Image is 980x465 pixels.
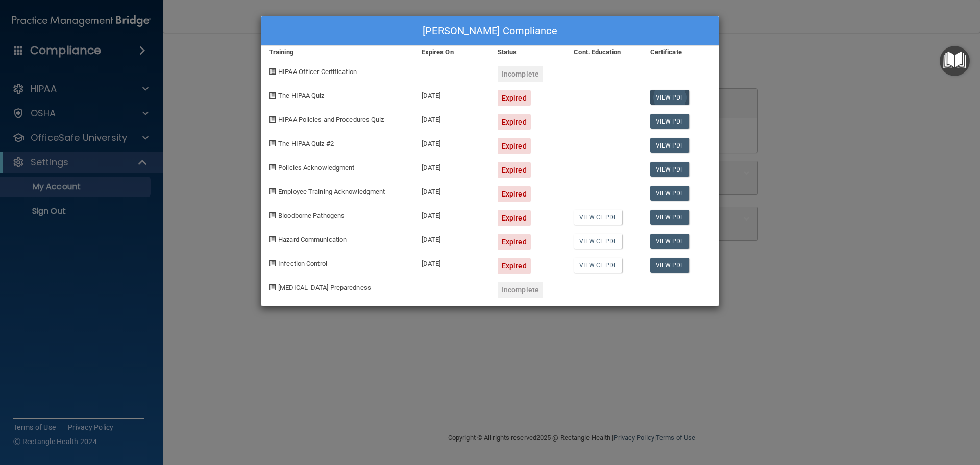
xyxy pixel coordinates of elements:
div: Expired [498,162,531,178]
span: HIPAA Policies and Procedures Quiz [278,116,384,124]
div: Status [490,46,566,58]
div: Certificate [643,46,719,58]
a: View PDF [650,186,690,201]
div: Incomplete [498,282,543,298]
span: Bloodborne Pathogens [278,212,345,219]
div: Incomplete [498,66,543,82]
a: View PDF [650,162,690,177]
a: View CE PDF [574,234,622,249]
div: Expires On [414,46,490,58]
span: [MEDICAL_DATA] Preparedness [278,284,371,291]
div: Expired [498,90,531,106]
div: Expired [498,186,531,202]
a: View PDF [650,210,690,225]
div: [DATE] [414,82,490,106]
a: View PDF [650,258,690,273]
div: Expired [498,210,531,226]
span: Infection Control [278,260,327,267]
div: Expired [498,234,531,250]
div: [DATE] [414,178,490,202]
div: [DATE] [414,250,490,274]
span: Policies Acknowledgment [278,164,354,172]
a: View CE PDF [574,258,622,273]
span: The HIPAA Quiz [278,92,324,100]
div: Expired [498,138,531,154]
a: View CE PDF [574,210,622,225]
div: [DATE] [414,106,490,130]
span: Employee Training Acknowledgment [278,188,385,195]
div: [PERSON_NAME] Compliance [261,16,719,46]
div: [DATE] [414,202,490,226]
div: [DATE] [414,154,490,178]
div: Expired [498,114,531,130]
div: Cont. Education [566,46,642,58]
iframe: Drift Widget Chat Controller [803,393,968,433]
button: Open Resource Center [940,46,970,76]
div: Expired [498,258,531,274]
span: The HIPAA Quiz #2 [278,140,334,148]
div: [DATE] [414,226,490,250]
span: HIPAA Officer Certification [278,68,357,76]
a: View PDF [650,90,690,105]
div: Training [261,46,414,58]
a: View PDF [650,138,690,153]
div: [DATE] [414,130,490,154]
span: Hazard Communication [278,236,347,243]
a: View PDF [650,234,690,249]
a: View PDF [650,114,690,129]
